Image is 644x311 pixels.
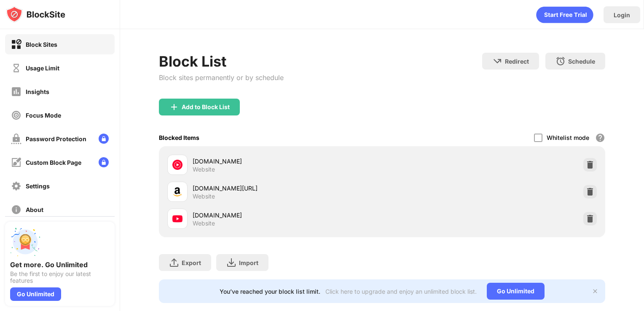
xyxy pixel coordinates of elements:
div: Be the first to enjoy our latest features [10,271,110,284]
div: Go Unlimited [10,287,61,301]
div: Add to Block List [182,104,230,110]
img: block-on.svg [11,39,21,50]
div: animation [536,6,593,23]
img: favicons [172,160,182,170]
img: focus-off.svg [11,110,21,121]
img: password-protection-off.svg [11,134,21,144]
div: Website [193,220,215,227]
div: Schedule [568,58,595,65]
img: customize-block-page-off.svg [11,157,21,168]
div: Whitelist mode [547,134,589,141]
div: Usage Limit [26,64,59,72]
g: Start Free Trial [545,12,587,17]
img: favicons [172,187,182,197]
img: x-button.svg [592,288,598,295]
div: Website [193,193,215,200]
div: Go Unlimited [487,283,545,300]
div: Blocked Items [159,134,199,141]
div: Block sites permanently or by schedule [159,73,284,82]
div: Redirect [505,58,529,65]
img: favicons [172,214,182,224]
div: Export [182,259,201,266]
div: [DOMAIN_NAME][URL] [193,184,382,193]
img: insights-off.svg [11,86,21,97]
div: Settings [26,182,50,190]
div: Password Protection [26,135,86,142]
div: You’ve reached your block list limit. [220,288,320,295]
div: [DOMAIN_NAME] [193,211,382,220]
img: push-unlimited.svg [10,227,40,257]
div: Login [614,11,630,19]
div: Insights [26,88,49,95]
div: Block Sites [26,41,57,48]
div: Import [239,259,258,266]
div: Get more. Go Unlimited [10,260,110,269]
div: Website [193,166,215,173]
div: Block List [159,53,284,70]
div: Custom Block Page [26,159,81,166]
img: logo-blocksite.svg [6,6,65,23]
img: settings-off.svg [11,181,21,191]
img: about-off.svg [11,204,21,215]
img: lock-menu.svg [99,134,109,144]
div: Focus Mode [26,112,61,119]
img: time-usage-off.svg [11,63,21,73]
div: [DOMAIN_NAME] [193,157,382,166]
div: Click here to upgrade and enjoy an unlimited block list. [325,288,477,295]
div: About [26,206,43,213]
img: lock-menu.svg [99,157,109,167]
